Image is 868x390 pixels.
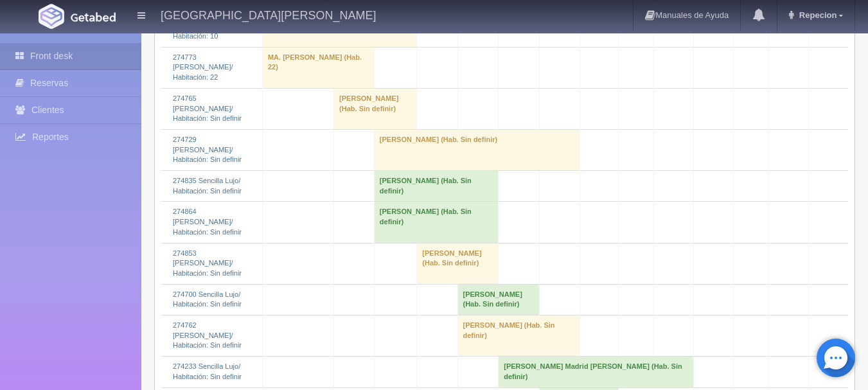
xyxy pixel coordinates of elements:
[417,243,499,284] td: [PERSON_NAME] (Hab. Sin definir)
[173,136,242,163] a: 274729 [PERSON_NAME]/Habitación: Sin definir
[262,47,374,88] td: MA. [PERSON_NAME] (Hab. 22)
[457,284,540,315] td: [PERSON_NAME] (Hab. Sin definir)
[374,129,580,170] td: [PERSON_NAME] (Hab. Sin definir)
[161,6,376,22] h4: [GEOGRAPHIC_DATA][PERSON_NAME]
[334,88,417,129] td: [PERSON_NAME] (Hab. Sin definir)
[173,321,242,349] a: 274762 [PERSON_NAME]/Habitación: Sin definir
[173,290,242,308] a: 274700 Sencilla Lujo/Habitación: Sin definir
[457,315,580,357] td: [PERSON_NAME] (Hab. Sin definir)
[39,4,64,29] img: Getabed
[173,208,242,235] a: 274864 [PERSON_NAME]/Habitación: Sin definir
[173,362,242,380] a: 274233 Sencilla Lujo/Habitación: Sin definir
[499,357,693,387] td: [PERSON_NAME] Madrid [PERSON_NAME] (Hab. Sin definir)
[374,202,498,243] td: [PERSON_NAME] (Hab. Sin definir)
[71,12,116,22] img: Getabed
[173,177,242,195] a: 274835 Sencilla Lujo/Habitación: Sin definir
[173,94,242,122] a: 274765 [PERSON_NAME]/Habitación: Sin definir
[796,10,837,20] span: Repecion
[173,249,242,277] a: 274853 [PERSON_NAME]/Habitación: Sin definir
[173,53,233,81] a: 274773 [PERSON_NAME]/Habitación: 22
[374,171,498,202] td: [PERSON_NAME] (Hab. Sin definir)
